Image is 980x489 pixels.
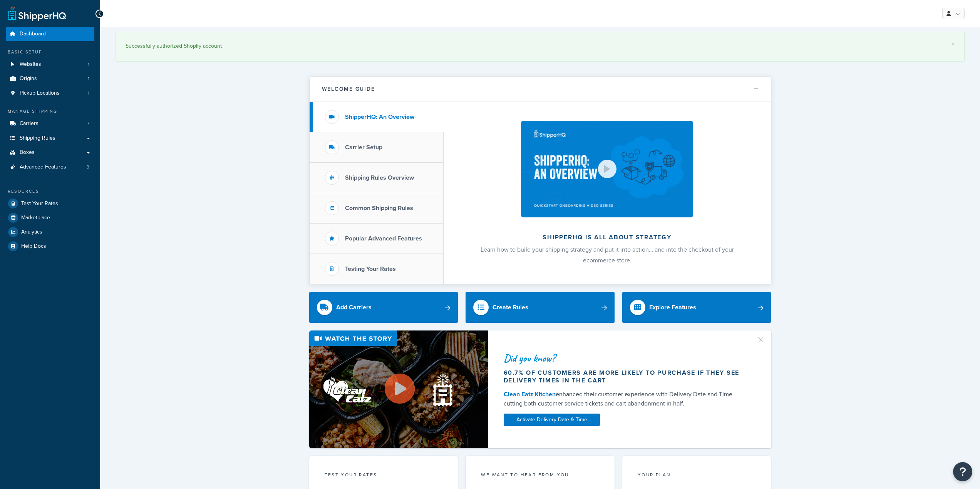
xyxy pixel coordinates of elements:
a: Shipping Rules [6,131,94,145]
h3: Common Shipping Rules [345,205,413,212]
button: Welcome Guide [310,77,771,102]
span: Pickup Locations [20,90,60,97]
span: 3 [87,164,89,170]
a: Clean Eatz Kitchen [504,390,556,399]
span: Help Docs [21,243,46,250]
a: × [952,41,955,47]
li: Origins [6,72,94,86]
h2: Welcome Guide [322,86,375,92]
div: enhanced their customer experience with Delivery Date and Time — cutting both customer service ti... [504,390,747,408]
div: Did you know? [504,353,747,364]
a: Pickup Locations1 [6,86,94,100]
a: Add Carriers [309,292,458,323]
div: Add Carriers [336,302,372,313]
h2: ShipperHQ is all about strategy [464,234,750,241]
a: Test Your Rates [6,197,94,210]
span: 1 [88,75,89,82]
span: Dashboard [20,31,46,37]
h3: ShipperHQ: An Overview [345,113,414,120]
a: Explore Features [622,292,771,323]
a: Carriers7 [6,117,94,131]
a: Marketplace [6,211,94,225]
li: Pickup Locations [6,86,94,100]
span: Learn how to build your shipping strategy and put it into action… and into the checkout of your e... [481,245,734,265]
a: Analytics [6,225,94,239]
li: Websites [6,57,94,72]
h3: Shipping Rules Overview [345,174,414,181]
h3: Testing Your Rates [345,265,396,272]
span: Origins [20,75,37,82]
div: Explore Features [649,302,696,313]
a: Create Rules [466,292,615,323]
img: ShipperHQ is all about strategy [521,121,693,217]
span: Boxes [20,149,35,156]
span: Carriers [20,120,39,127]
div: Create Rules [493,302,528,313]
div: 60.7% of customers are more likely to purchase if they see delivery times in the cart [504,369,747,384]
h3: Popular Advanced Features [345,235,422,242]
span: Shipping Rules [20,135,55,142]
div: Successfully authorized Shopify account [126,41,955,52]
li: Carriers [6,117,94,131]
span: Advanced Features [20,164,66,170]
div: Resources [6,188,94,195]
span: 7 [87,120,89,127]
a: Advanced Features3 [6,160,94,174]
a: Origins1 [6,72,94,86]
span: 1 [88,90,89,97]
li: Advanced Features [6,160,94,174]
span: Marketplace [21,215,50,221]
a: Boxes [6,145,94,160]
img: Video thumbnail [309,330,488,449]
div: Manage Shipping [6,108,94,115]
span: 1 [88,61,89,68]
a: Websites1 [6,57,94,72]
div: Test your rates [325,471,443,480]
a: Activate Delivery Date & Time [504,414,600,426]
div: Your Plan [638,471,756,480]
div: Basic Setup [6,49,94,55]
span: Websites [20,61,41,68]
a: Dashboard [6,27,94,41]
span: Test Your Rates [21,200,58,207]
p: we want to hear from you [481,471,599,478]
button: Open Resource Center [953,462,972,481]
a: Help Docs [6,239,94,253]
span: Analytics [21,229,42,235]
h3: Carrier Setup [345,144,382,151]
